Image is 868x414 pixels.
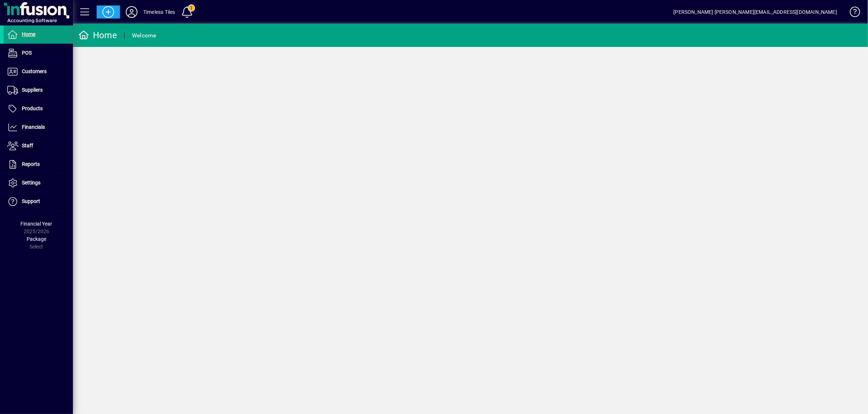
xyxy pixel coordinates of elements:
span: Settings [22,180,40,186]
a: Knowledge Base [844,1,859,25]
a: Financials [4,118,73,136]
a: Support [4,192,73,211]
span: Home [22,31,35,37]
span: POS [22,50,32,56]
span: Financials [22,124,45,130]
span: Suppliers [22,87,43,93]
span: Support [22,198,40,204]
span: Reports [22,161,40,167]
span: Financial Year [21,221,52,227]
button: Profile [120,5,143,19]
a: Products [4,100,73,118]
span: Package [27,236,46,242]
a: POS [4,44,73,62]
a: Suppliers [4,81,73,99]
a: Staff [4,137,73,155]
div: [PERSON_NAME] [PERSON_NAME][EMAIL_ADDRESS][DOMAIN_NAME] [673,6,837,18]
span: Customers [22,68,47,74]
div: Home [78,29,117,41]
a: Settings [4,174,73,192]
a: Reports [4,155,73,174]
button: Add [97,5,120,19]
span: Staff [22,143,33,148]
span: Products [22,106,43,111]
div: Timeless Tiles [143,6,175,18]
a: Customers [4,63,73,81]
